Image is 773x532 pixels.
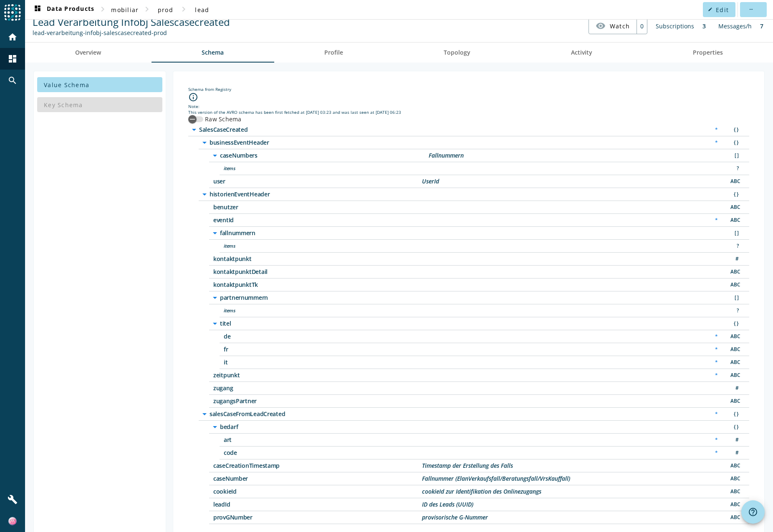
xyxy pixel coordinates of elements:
[33,5,94,15] span: Data Products
[711,371,722,380] div: Required
[726,164,743,173] div: Unknown
[189,125,199,135] i: arrow_drop_down
[571,50,592,55] span: Activity
[188,86,749,92] div: Schema from Registry
[224,346,432,352] span: /historienEventHeader/titel/fr
[210,422,220,432] i: arrow_drop_down
[444,50,470,55] span: Topology
[8,54,18,64] mat-icon: dashboard
[202,50,224,55] span: Schema
[711,358,722,367] div: Required
[108,2,142,17] button: mobiliar
[711,138,722,147] div: Required
[726,151,743,160] div: Array
[200,189,210,199] i: arrow_drop_down
[726,487,743,496] div: String
[188,109,749,115] div: This version of the AVRO schema has been first fetched at [DATE] 03:23 and was last seen at [DATE...
[111,6,139,14] span: mobiliar
[726,138,743,147] div: Object
[716,6,729,14] span: Edit
[726,500,743,509] div: String
[726,358,743,367] div: String
[726,319,743,328] div: Object
[422,502,473,507] div: Description
[422,178,439,184] div: Description
[200,409,210,419] i: arrow_drop_down
[726,242,743,251] div: Unknown
[711,125,722,134] div: Required
[756,18,768,34] div: 7
[726,423,743,432] div: Object
[422,489,541,494] div: Description
[726,216,743,225] div: String
[714,18,756,34] div: Messages/h
[224,166,432,171] span: /businessEventHeader/caseNumbers/items
[711,216,722,225] div: Required
[213,398,422,404] span: /historienEventHeader/zugangsPartner
[213,502,422,507] span: /salesCaseFromLeadCreated/leadId
[213,256,422,262] span: /historienEventHeader/kontaktpunkt
[8,32,18,42] mat-icon: home
[726,410,743,419] div: Object
[210,191,418,197] span: /historienEventHeader
[726,513,743,522] div: String
[220,295,429,301] span: /historienEventHeader/partnernummern
[210,319,220,329] i: arrow_drop_down
[142,4,152,14] mat-icon: chevron_right
[726,371,743,380] div: String
[213,217,422,223] span: /historienEventHeader/eventId
[748,7,753,12] mat-icon: more_horiz
[188,103,749,109] div: Note:
[224,243,432,249] span: /historienEventHeader/fallnummern/items
[210,411,418,417] span: /salesCaseFromLeadCreated
[210,293,220,303] i: arrow_drop_down
[726,345,743,354] div: String
[220,321,429,326] span: /historienEventHeader/titel
[152,2,179,17] button: prod
[213,372,422,378] span: /historienEventHeader/zeitpunkt
[711,410,722,419] div: Required
[652,18,698,34] div: Subscriptions
[698,18,710,34] div: 3
[213,282,422,288] span: /historienEventHeader/kontaktpunktTk
[726,294,743,302] div: Array
[189,2,215,17] button: lead
[8,75,18,85] mat-icon: search
[33,15,230,29] span: Lead Verarbeitung Infobj Salescasecreated
[422,476,570,482] div: Description
[44,81,89,89] span: Value Schema
[199,127,408,133] span: /
[210,151,220,161] i: arrow_drop_down
[224,450,432,456] span: /salesCaseFromLeadCreated/bedarf/code
[726,125,743,134] div: Object
[179,4,189,14] mat-icon: chevron_right
[158,6,173,14] span: prod
[726,474,743,483] div: String
[726,449,743,457] div: Number
[33,5,43,15] mat-icon: dashboard
[726,306,743,315] div: Unknown
[75,50,101,55] span: Overview
[726,436,743,444] div: Number
[224,308,432,314] span: /historienEventHeader/partnernummern/items
[708,7,712,12] mat-icon: edit
[422,514,488,520] div: Description
[213,204,422,210] span: /historienEventHeader/benutzer
[726,332,743,341] div: String
[220,153,429,158] span: /businessEventHeader/caseNumbers
[213,463,422,469] span: /salesCaseFromLeadCreated/caseCreationTimestamp
[220,230,429,236] span: /historienEventHeader/fallnummern
[33,29,230,37] div: Kafka Topic: lead-verarbeitung-infobj-salescasecreated-prod
[210,228,220,238] i: arrow_drop_down
[213,514,422,520] span: /salesCaseFromLeadCreated/provGNumber
[429,153,464,158] div: Description
[726,177,743,186] div: String
[224,334,432,339] span: /historienEventHeader/titel/de
[98,4,108,14] mat-icon: chevron_right
[711,436,722,444] div: Required
[220,424,429,430] span: /salesCaseFromLeadCreated/bedarf
[589,18,637,33] button: Watch
[213,489,422,494] span: /salesCaseFromLeadCreated/cookieId
[637,18,647,34] div: 0
[188,92,198,102] i: info_outline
